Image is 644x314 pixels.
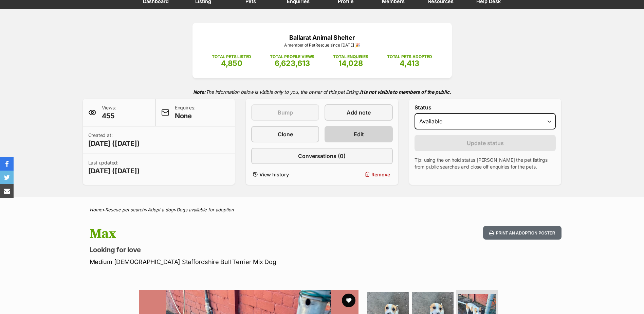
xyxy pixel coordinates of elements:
a: Home [90,207,102,212]
button: favourite [342,294,355,307]
a: Clone [251,126,319,142]
button: Remove [325,170,392,179]
p: Tip: using the on hold status [PERSON_NAME] the pet listings from public searches and close off e... [415,157,556,170]
span: Remove [371,171,390,178]
button: Update status [415,135,556,151]
p: A member of PetRescue since [DATE] 🎉 [203,42,442,48]
div: > > > [73,207,572,212]
span: View history [259,171,289,178]
button: Print an adoption poster [483,226,561,240]
a: Edit [325,126,392,142]
strong: Note: [193,89,206,95]
img: consumer-privacy-logo.png [96,1,101,6]
a: Rescue pet search [105,207,145,212]
p: TOTAL PETS LISTED [212,54,251,60]
p: TOTAL ENQUIRIES [333,54,368,60]
p: The information below is visible only to you, the owner of this pet listing. [83,85,562,99]
p: TOTAL PROFILE VIEWS [270,54,314,60]
a: Privacy Notification [95,1,102,6]
a: Add note [325,104,392,121]
a: Conversations (0) [251,148,393,164]
a: Adopt a dog [148,207,173,212]
p: Enquiries: [175,104,196,121]
strong: It is not visible to members of the public. [360,89,451,95]
span: None [175,111,196,121]
span: Clone [278,130,293,138]
p: Created at: [88,132,140,148]
button: Bump [251,104,319,121]
a: View history [251,170,319,179]
label: Status [415,104,556,110]
span: 14,028 [338,59,363,68]
span: Conversations (0) [298,152,346,160]
span: Update status [467,139,504,147]
span: [DATE] ([DATE]) [88,139,140,148]
span: Edit [354,130,364,138]
span: [DATE] ([DATE]) [88,166,140,176]
p: Ballarat Animal Shelter [203,33,442,42]
span: Bump [278,108,293,117]
img: consumer-privacy-logo.png [1,1,6,6]
p: Views: [102,104,116,121]
span: 455 [102,111,116,121]
p: Last updated: [88,159,140,176]
span: 4,850 [221,59,242,68]
p: Looking for love [90,245,377,255]
p: Medium [DEMOGRAPHIC_DATA] Staffordshire Bull Terrier Mix Dog [90,257,377,266]
span: Add note [347,108,371,117]
span: 6,623,613 [275,59,310,68]
span: 4,413 [400,59,419,68]
a: Dogs available for adoption [177,207,234,212]
img: iconc.png [95,0,101,5]
h1: Max [90,226,377,242]
p: TOTAL PETS ADOPTED [387,54,432,60]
